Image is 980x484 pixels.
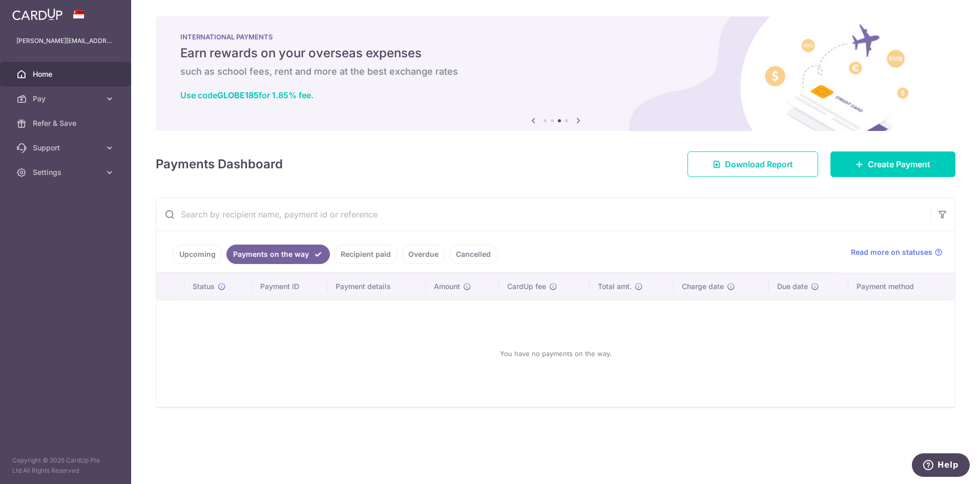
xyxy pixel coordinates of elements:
[449,245,497,264] a: Cancelled
[868,158,930,170] span: Create Payment
[33,118,100,128] span: Refer & Save
[180,65,931,78] h6: such as school fees, rent and more at the best exchange rates
[402,245,445,264] a: Overdue
[33,143,100,153] span: Support
[507,281,546,292] span: CardUp fee
[217,90,259,100] b: GLOBE185
[598,281,632,292] span: Total amt.
[156,16,955,131] img: International Payment Banner
[156,198,930,231] input: Search by recipient name, payment id or reference
[334,245,398,264] a: Recipient paid
[12,8,62,20] img: CardUp
[252,273,327,300] th: Payment ID
[687,151,818,177] a: Download Report
[193,281,215,292] span: Status
[33,69,100,79] span: Home
[851,247,943,257] a: Read more on statuses
[848,273,955,300] th: Payment method
[180,45,931,61] h5: Earn rewards on your overseas expenses
[169,309,943,399] div: You have no payments on the way.
[327,273,425,300] th: Payment details
[725,158,793,170] span: Download Report
[434,281,460,292] span: Amount
[33,167,100,178] span: Settings
[682,281,724,292] span: Charge date
[180,90,314,100] a: Use codeGLOBE185for 1.85% fee.
[911,453,970,479] iframe: Opens a widget where you can find more information
[777,281,808,292] span: Due date
[33,94,100,104] span: Pay
[851,247,932,257] span: Read more on statuses
[16,36,115,46] p: [PERSON_NAME][EMAIL_ADDRESS][DOMAIN_NAME]
[156,155,283,173] h4: Payments Dashboard
[180,33,931,41] p: INTERNATIONAL PAYMENTS
[173,245,222,264] a: Upcoming
[226,245,330,264] a: Payments on the way
[830,151,955,177] a: Create Payment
